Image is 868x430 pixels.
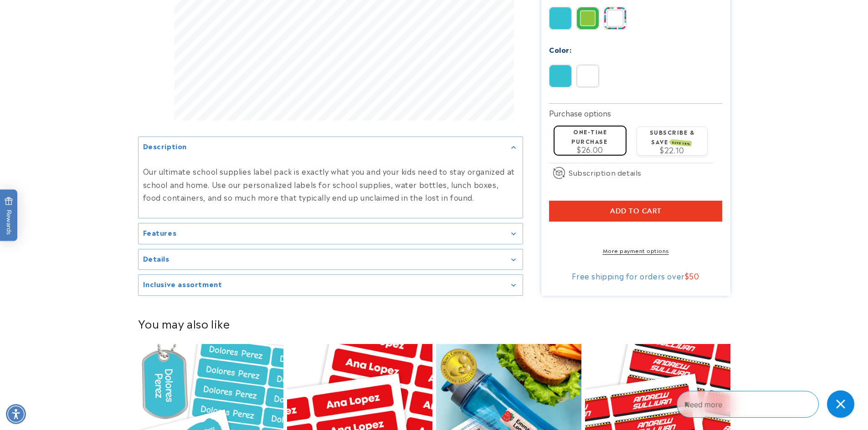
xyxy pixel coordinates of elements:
[689,270,699,281] span: 50
[549,201,722,222] button: Add to cart
[139,137,523,157] summary: Description
[549,271,722,280] div: Free shipping for orders over
[604,7,626,29] img: Stripes
[569,167,642,178] span: Subscription details
[550,65,571,87] img: Teal
[660,144,684,155] span: $22.10
[650,128,695,146] label: Subscribe & save
[143,142,187,151] h2: Description
[7,357,115,384] iframe: Sign Up via Text for Offers
[6,404,26,424] div: Accessibility Menu
[577,144,603,155] span: $26.00
[143,228,177,237] h2: Features
[677,387,859,421] iframe: Gorgias Floating Chat
[671,139,692,147] span: SAVE 15%
[571,127,607,145] label: One-time purchase
[549,246,722,254] a: More payment options
[143,279,222,288] h2: Inclusive assortment
[139,223,523,244] summary: Features
[610,207,662,215] span: Add to cart
[143,165,518,204] p: Our ultimate school supplies label pack is exactly what you and your kids need to stay organized ...
[139,275,523,295] summary: Inclusive assortment
[550,7,571,29] img: Solid
[685,270,689,281] span: $
[549,107,611,118] label: Purchase options
[577,7,599,29] img: Border
[139,249,523,270] summary: Details
[577,65,599,87] img: White
[5,197,13,234] span: Rewards
[138,316,730,330] h2: You may also like
[143,254,169,263] h2: Details
[549,44,572,55] label: Color:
